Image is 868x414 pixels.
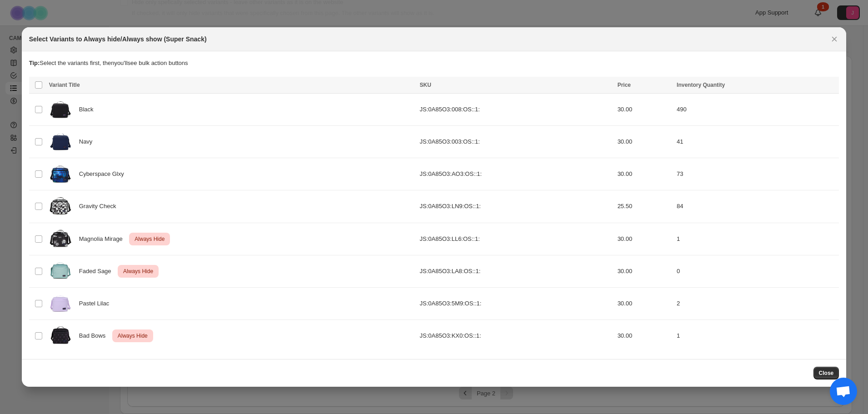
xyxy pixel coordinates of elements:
[674,126,839,158] td: 41
[49,226,72,252] img: JS0A85O3LL6-FRONT.webp
[417,223,615,255] td: JS:0A85O3:LL6:OS::1:
[417,190,615,223] td: JS:0A85O3:LN9:OS::1:
[615,319,674,352] td: 30.00
[615,190,674,223] td: 25.50
[133,234,166,244] span: Always Hide
[615,94,674,126] td: 30.00
[615,158,674,190] td: 30.00
[79,105,99,114] span: Black
[29,59,839,68] p: Select the variants first, then you'll see bulk action buttons
[121,266,155,277] span: Always Hide
[417,319,615,352] td: JS:0A85O3:KX0:OS::1:
[819,369,834,377] span: Close
[116,330,150,341] span: Always Hide
[49,96,72,123] img: JS0A85O3008-FRONT.png
[677,82,725,88] span: Inventory Quantity
[79,170,129,179] span: Cyberspace Glxy
[674,158,839,190] td: 73
[79,202,121,211] span: Gravity Check
[49,290,72,317] img: JS0A85O35M9-FRONT.png
[615,255,674,287] td: 30.00
[674,287,839,319] td: 2
[618,82,631,88] span: Price
[674,255,839,287] td: 0
[417,287,615,319] td: JS:0A85O3:5M9:OS::1:
[49,129,72,155] img: JS0A85O3003-FRONT.png
[615,126,674,158] td: 30.00
[417,94,615,126] td: JS:0A85O3:008:OS::1:
[674,190,839,223] td: 84
[674,94,839,126] td: 490
[79,234,128,244] span: Magnolia Mirage
[79,137,97,146] span: Navy
[417,255,615,287] td: JS:0A85O3:LA8:OS::1:
[828,33,841,45] button: Close
[49,193,72,219] img: JS0A85O3LN9-FRONT.webp
[29,35,207,44] h2: Select Variants to Always hide/Always show (Super Snack)
[813,367,839,379] button: Close
[79,267,116,276] span: Faded Sage
[79,331,110,340] span: Bad Bows
[29,60,40,66] strong: Tip:
[79,299,114,308] span: Pastel Lilac
[830,378,857,405] div: Open chat
[674,319,839,352] td: 1
[674,223,839,255] td: 1
[49,323,72,349] img: JS0A85O3KX0-FRONT.png
[49,82,80,88] span: Variant Title
[615,223,674,255] td: 30.00
[420,82,431,88] span: SKU
[615,287,674,319] td: 30.00
[49,258,72,284] img: JS0A85O3LA8-FRONT.webp
[417,158,615,190] td: JS:0A85O3:AO3:OS::1:
[49,161,72,187] img: JS0A85O3AO3-FRONT.png
[417,126,615,158] td: JS:0A85O3:003:OS::1:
